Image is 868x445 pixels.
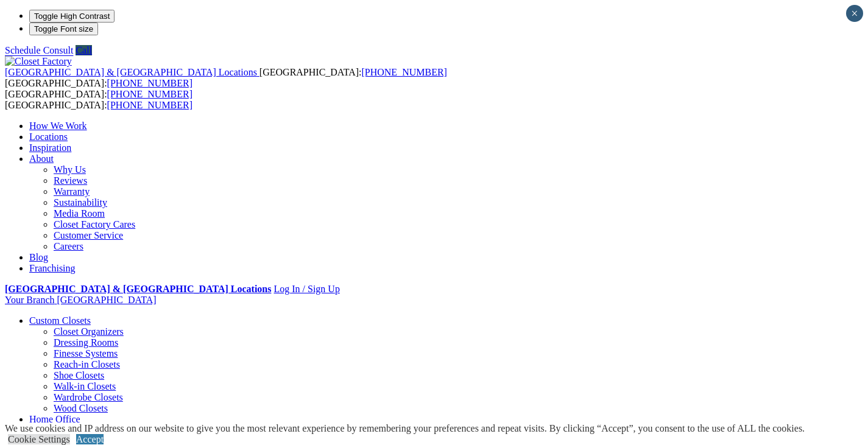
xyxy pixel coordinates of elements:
a: About [29,153,54,164]
a: Schedule Consult [5,45,73,55]
a: Sustainability [54,197,107,208]
button: Toggle High Contrast [29,10,115,23]
a: Reach-in Closets [54,359,120,370]
a: Closet Organizers [54,326,124,337]
a: Closet Factory Cares [54,219,135,230]
span: Your Branch [5,295,54,305]
a: Inspiration [29,142,71,153]
a: Wardrobe Closets [54,392,123,402]
a: Locations [29,131,68,142]
span: [GEOGRAPHIC_DATA]: [GEOGRAPHIC_DATA]: [5,89,192,110]
a: Warranty [54,186,90,197]
button: Toggle Font size [29,23,98,35]
img: Closet Factory [5,56,72,67]
a: Customer Service [54,230,123,240]
a: [PHONE_NUMBER] [107,100,192,110]
a: Cookie Settings [8,434,70,444]
a: Media Room [54,208,105,219]
a: Call [76,45,92,55]
a: Walk-in Closets [54,381,116,391]
a: Careers [54,241,83,251]
a: Franchising [29,263,76,273]
a: Why Us [54,164,86,175]
a: Shoe Closets [54,370,104,380]
a: Dressing Rooms [54,337,118,348]
a: Accept [76,434,104,444]
span: Toggle Font size [34,24,93,33]
a: [GEOGRAPHIC_DATA] & [GEOGRAPHIC_DATA] Locations [5,284,271,294]
button: Close [846,5,863,22]
a: Reviews [54,175,87,186]
a: [PHONE_NUMBER] [107,89,192,99]
span: [GEOGRAPHIC_DATA]: [GEOGRAPHIC_DATA]: [5,67,447,88]
a: Custom Closets [29,315,91,326]
div: We use cookies and IP address on our website to give you the most relevant experience by remember... [5,423,805,434]
a: Wood Closets [54,403,108,413]
span: Toggle High Contrast [34,12,110,21]
a: Home Office [29,414,80,424]
a: Blog [29,252,48,262]
a: [PHONE_NUMBER] [361,67,446,77]
a: Finesse Systems [54,348,118,359]
a: Your Branch [GEOGRAPHIC_DATA] [5,295,157,305]
a: How We Work [29,121,87,131]
a: [GEOGRAPHIC_DATA] & [GEOGRAPHIC_DATA] Locations [5,67,259,77]
a: [PHONE_NUMBER] [107,78,192,88]
span: [GEOGRAPHIC_DATA] & [GEOGRAPHIC_DATA] Locations [5,67,257,77]
span: [GEOGRAPHIC_DATA] [57,295,156,305]
a: Log In / Sign Up [273,284,339,294]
